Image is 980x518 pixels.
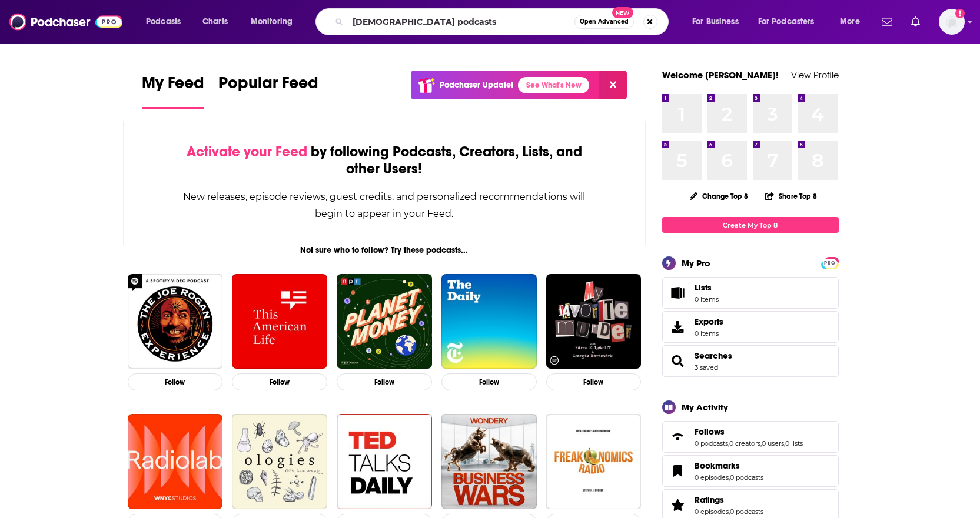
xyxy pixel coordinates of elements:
img: This American Life [232,274,327,369]
img: User Profile [939,9,965,35]
img: The Daily [441,274,537,369]
span: Lists [695,282,719,293]
span: Monitoring [251,14,293,30]
a: My Feed [142,73,204,109]
span: PRO [823,259,837,268]
span: Searches [662,345,839,377]
span: , [760,439,762,447]
a: Show notifications dropdown [906,12,925,32]
button: open menu [832,12,875,31]
img: Podchaser - Follow, Share and Rate Podcasts [9,11,122,33]
img: My Favorite Murder with Karen Kilgariff and Georgia Hardstark [546,274,642,369]
svg: Add a profile image [955,9,965,18]
span: , [729,507,730,516]
span: Bookmarks [662,455,839,487]
button: open menu [684,12,753,31]
a: 0 episodes [695,473,729,482]
button: Follow [232,373,327,390]
img: Planet Money [337,274,432,369]
div: by following Podcasts, Creators, Lists, and other Users! [182,143,587,178]
a: 0 lists [785,439,803,447]
span: Exports [695,316,723,327]
p: Podchaser Update! [440,80,513,90]
a: Lists [662,277,839,309]
span: Open Advanced [580,19,629,25]
a: PRO [823,258,837,267]
a: Charts [195,12,235,31]
span: Follows [662,421,839,453]
button: Follow [546,373,642,390]
span: For Business [692,14,739,30]
div: Search podcasts, credits, & more... [327,8,680,35]
span: New [612,7,633,18]
img: The Joe Rogan Experience [128,274,223,369]
a: Follows [695,426,803,437]
a: 0 creators [729,439,760,447]
span: Charts [202,14,228,30]
img: Radiolab [128,414,223,509]
a: Searches [695,350,732,361]
button: open menu [138,12,196,31]
button: open menu [242,12,308,31]
a: Bookmarks [666,463,690,479]
span: My Feed [142,73,204,100]
a: 0 podcasts [730,507,763,516]
span: Activate your Feed [187,143,307,161]
a: 0 podcasts [695,439,728,447]
a: Ratings [695,494,763,505]
button: Follow [337,373,432,390]
span: More [840,14,860,30]
a: Popular Feed [218,73,318,109]
button: Open AdvancedNew [574,15,634,29]
img: Business Wars [441,414,537,509]
img: Ologies with Alie Ward [232,414,327,509]
a: View Profile [791,69,839,81]
span: 0 items [695,295,719,303]
button: open menu [750,12,832,31]
a: 3 saved [695,363,718,372]
a: Show notifications dropdown [877,12,897,32]
span: Lists [666,285,690,301]
a: Exports [662,311,839,343]
span: , [729,473,730,482]
a: 0 podcasts [730,473,763,482]
button: Follow [128,373,223,390]
a: 0 users [762,439,784,447]
span: Logged in as lilifeinberg [939,9,965,35]
button: Change Top 8 [683,189,756,203]
button: Share Top 8 [765,185,818,208]
button: Follow [441,373,537,390]
span: For Podcasters [758,14,815,30]
a: Welcome [PERSON_NAME]! [662,69,779,81]
div: My Pro [682,258,710,269]
span: Bookmarks [695,460,740,471]
a: Bookmarks [695,460,763,471]
div: Not sure who to follow? Try these podcasts... [123,245,646,255]
a: Searches [666,353,690,369]
span: Follows [695,426,725,437]
span: Exports [666,319,690,335]
div: My Activity [682,402,728,413]
span: Podcasts [146,14,181,30]
a: Follows [666,429,690,445]
span: Lists [695,282,712,293]
span: 0 items [695,329,723,337]
span: , [728,439,729,447]
img: TED Talks Daily [337,414,432,509]
span: , [784,439,785,447]
a: Ratings [666,497,690,513]
a: 0 episodes [695,507,729,516]
a: Create My Top 8 [662,217,839,233]
button: Show profile menu [939,9,965,35]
